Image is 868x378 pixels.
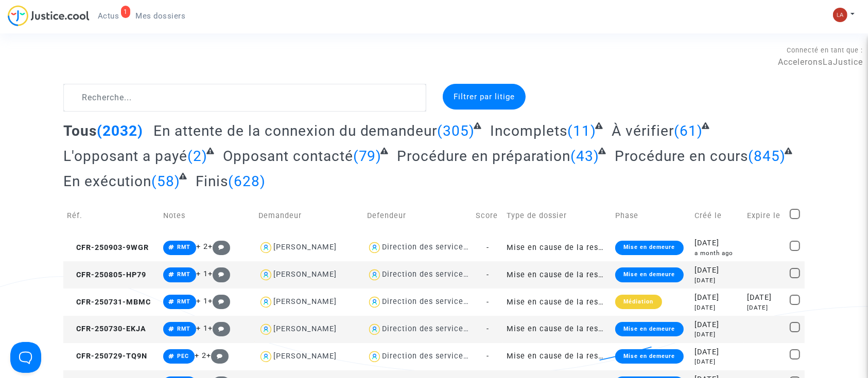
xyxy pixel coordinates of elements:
div: Direction des services judiciaires du Ministère de la Justice - Bureau FIP4 [382,352,668,361]
img: icon-user.svg [367,349,382,364]
span: PEC [177,353,189,359]
span: Finis [196,173,228,190]
span: + 1 [196,297,208,305]
span: + 1 [196,324,208,333]
span: (628) [228,173,266,190]
div: [DATE] [695,303,740,312]
img: icon-user.svg [258,295,273,310]
img: icon-user.svg [367,295,382,310]
div: [DATE] [747,303,783,312]
div: Direction des services judiciaires du Ministère de la Justice - Bureau FIP4 [382,270,668,279]
span: - [487,271,489,279]
span: (305) [438,122,475,139]
span: - [487,352,489,361]
span: Filtrer par litige [454,92,515,101]
td: Demandeur [255,197,363,234]
span: + [208,324,230,333]
img: 3f9b7d9779f7b0ffc2b90d026f0682a9 [833,8,847,22]
img: icon-user.svg [258,349,273,364]
img: icon-user.svg [367,322,382,337]
td: Mise en cause de la responsabilité de l'Etat pour lenteur excessive de la Justice (sans requête) [503,289,612,316]
span: + 2 [195,351,206,360]
span: Opposant contacté [223,148,353,165]
div: [DATE] [695,347,740,358]
a: 1Actus [90,8,128,24]
td: Phase [612,197,691,234]
td: Créé le [691,197,743,234]
td: Mise en cause de la responsabilité de l'Etat pour lenteur excessive de la Justice (sans requête) [503,261,612,289]
div: Mise en demeure [615,349,683,364]
span: - [487,298,489,307]
span: CFR-250730-EKJA [67,325,146,333]
div: Mise en demeure [615,241,683,255]
div: a month ago [695,249,740,258]
span: CFR-250805-HP79 [67,271,146,279]
span: (58) [151,173,180,190]
div: Médiation [615,295,662,309]
td: Defendeur [363,197,472,234]
span: RMT [177,244,190,250]
span: + [208,269,230,278]
img: icon-user.svg [367,267,382,282]
span: CFR-250731-MBMC [67,298,151,307]
div: Mise en demeure [615,322,683,336]
span: En exécution [63,173,151,190]
img: jc-logo.svg [8,5,90,26]
span: RMT [177,298,190,305]
span: En attente de la connexion du demandeur [153,122,438,139]
div: [PERSON_NAME] [273,297,337,306]
span: (845) [748,148,786,165]
div: Direction des services judiciaires du Ministère de la Justice - Bureau FIP4 [382,325,668,333]
span: + [208,242,230,251]
div: [DATE] [695,265,740,276]
div: 1 [121,6,130,18]
span: Incomplets [490,122,567,139]
div: [DATE] [695,292,740,303]
td: Expire le [743,197,786,234]
span: (2032) [97,122,143,139]
span: + 1 [196,269,208,278]
div: [DATE] [695,238,740,249]
td: Mise en cause de la responsabilité de l'Etat pour lenteur excessive de la Justice (sans requête) [503,234,612,261]
span: - [487,325,489,333]
span: Procédure en cours [615,148,748,165]
span: (2) [187,148,207,165]
span: CFR-250903-9WGR [67,243,149,252]
span: L'opposant a payé [63,148,187,165]
span: CFR-250729-TQ9N [67,352,147,361]
span: (11) [567,122,596,139]
span: Procédure en préparation [397,148,570,165]
img: icon-user.svg [258,240,273,255]
div: [PERSON_NAME] [273,243,337,251]
div: Direction des services judiciaires du Ministère de la Justice - Bureau FIP4 [382,297,668,306]
div: [PERSON_NAME] [273,325,337,333]
span: À vérifier [612,122,674,139]
span: + 2 [196,242,208,251]
td: Mise en cause de la responsabilité de l'Etat pour lenteur excessive de la Justice (sans requête) [503,316,612,343]
div: [PERSON_NAME] [273,270,337,279]
td: Réf. [63,197,160,234]
span: + [206,351,229,360]
td: Mise en cause de la responsabilité de l'Etat pour lenteur excessive de la Justice (sans requête) [503,343,612,370]
span: (61) [674,122,703,139]
div: Direction des services judiciaires du Ministère de la Justice - Bureau FIP4 [382,243,668,251]
td: Score [472,197,503,234]
span: RMT [177,326,190,332]
div: [DATE] [747,292,783,303]
div: [DATE] [695,319,740,331]
span: Mes dossiers [136,11,186,21]
div: [DATE] [695,276,740,285]
iframe: Help Scout Beacon - Open [10,342,41,373]
span: Actus [98,11,119,21]
td: Notes [160,197,255,234]
span: - [487,243,489,252]
img: icon-user.svg [367,240,382,255]
div: [DATE] [695,357,740,366]
a: Mes dossiers [128,8,194,24]
img: icon-user.svg [258,267,273,282]
span: (79) [353,148,382,165]
td: Type de dossier [503,197,612,234]
img: icon-user.svg [258,322,273,337]
span: (43) [570,148,599,165]
span: Tous [63,122,97,139]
